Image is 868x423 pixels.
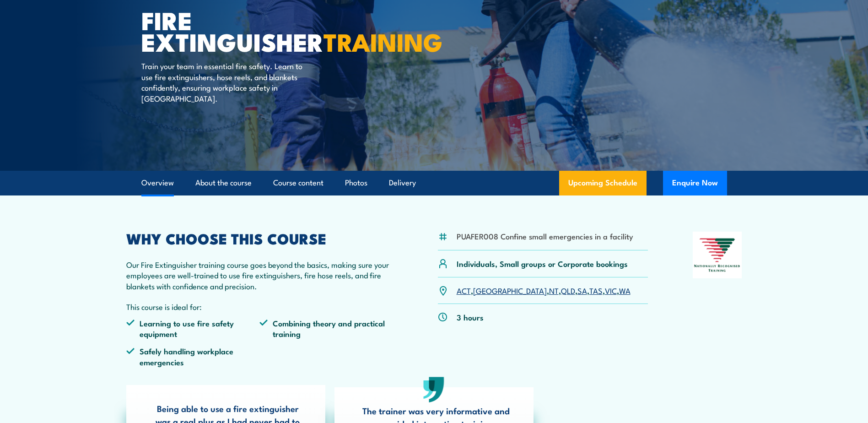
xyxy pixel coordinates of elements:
li: Combining theory and practical training [259,318,393,339]
a: VIC [605,285,617,296]
a: Course content [273,171,323,195]
a: Photos [345,171,367,195]
li: Learning to use fire safety equipment [126,318,260,339]
p: Individuals, Small groups or Corporate bookings [457,258,628,269]
a: ACT [457,285,471,296]
p: This course is ideal for: [126,301,394,312]
li: Safely handling workplace emergencies [126,346,260,367]
p: Train your team in essential fire safety. Learn to use fire extinguishers, hose reels, and blanke... [141,60,308,103]
h2: WHY CHOOSE THIS COURSE [126,232,394,244]
a: QLD [561,285,575,296]
strong: TRAINING [323,22,442,60]
a: Overview [141,171,174,195]
img: Nationally Recognised Training logo. [693,232,742,278]
p: Our Fire Extinguisher training course goes beyond the basics, making sure your employees are well... [126,259,394,291]
a: Upcoming Schedule [559,171,647,195]
a: Delivery [389,171,416,195]
a: WA [619,285,631,296]
h1: Fire Extinguisher [141,9,367,52]
a: SA [577,285,587,296]
p: 3 hours [457,312,484,322]
a: [GEOGRAPHIC_DATA] [473,285,547,296]
a: NT [549,285,559,296]
li: PUAFER008 Confine small emergencies in a facility [457,231,633,241]
button: Enquire Now [663,171,727,195]
a: TAS [589,285,603,296]
a: About the course [195,171,252,195]
p: , , , , , , , [457,285,631,296]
